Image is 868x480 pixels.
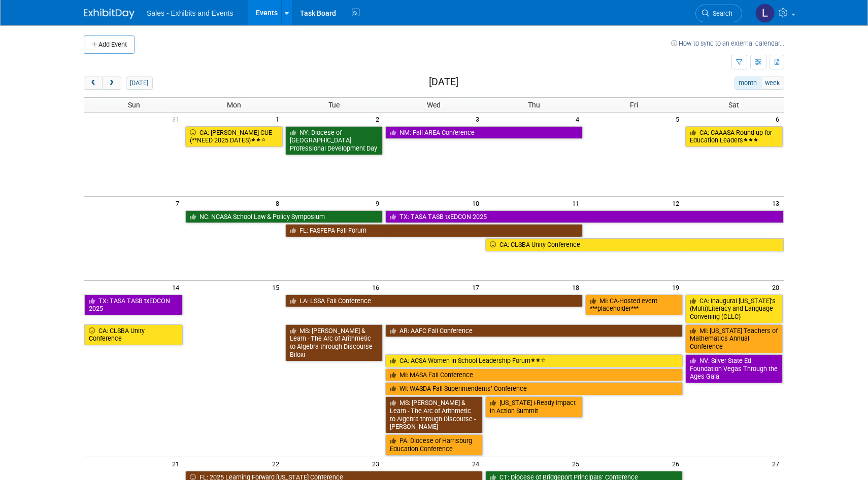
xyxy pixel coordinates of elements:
span: 16 [371,281,384,293]
span: 22 [271,457,284,470]
span: 26 [671,457,684,470]
span: 15 [271,281,284,293]
button: prev [84,77,103,90]
span: 11 [571,197,584,209]
span: 5 [675,113,684,125]
img: Lendy Bell [755,4,775,23]
a: NV: Silver State Ed Foundation Vegas Through the Ages Gala [685,354,783,383]
span: 21 [171,457,184,470]
span: Mon [227,101,241,109]
span: 4 [575,113,584,125]
button: next [102,77,121,90]
a: TX: TASA TASB txEDCON 2025 [84,294,183,315]
img: ExhibitDay [84,9,135,19]
a: CA: CLSBA Unity Conference [84,324,183,345]
a: MI: MASA Fall Conference [385,368,683,382]
a: NM: Fall AREA Conference [385,126,583,139]
span: 19 [671,281,684,293]
span: 6 [775,113,784,125]
a: LA: LSSA Fall Conference [285,294,583,308]
span: 20 [771,281,784,293]
a: CA: CLSBA Unity Conference [485,238,784,251]
span: 8 [275,197,284,209]
a: TX: TASA TASB txEDCON 2025 [385,210,784,224]
a: NY: Diocese of [GEOGRAPHIC_DATA] Professional Development Day [285,126,383,155]
a: Search [695,5,742,22]
span: 17 [471,281,484,293]
a: MI: CA-Hosted event ***placeholder*** [585,294,683,315]
span: Fri [630,101,638,109]
button: month [735,77,761,90]
span: Sun [128,101,140,109]
a: CA: CAAASA Round-up for Education Leaders [685,126,783,147]
span: 23 [371,457,384,470]
span: 18 [571,281,584,293]
a: [US_STATE] i-Ready Impact in Action Summit [485,396,583,417]
a: MI: [US_STATE] Teachers of Mathematics Annual Conference [685,324,783,353]
span: 1 [275,113,284,125]
a: MS: [PERSON_NAME] & Learn - The Arc of Arithmetic to Algebra through Discourse - Biloxi [285,324,383,361]
a: NC: NCASA School Law & Policy Symposium [185,210,383,224]
a: AR: AAFC Fall Conference [385,324,683,338]
a: CA: [PERSON_NAME] CUE (**NEED 2025 DATES) [185,126,283,147]
span: 2 [375,113,384,125]
span: 7 [175,197,184,209]
button: [DATE] [126,77,153,90]
button: week [761,77,784,90]
span: 24 [471,457,484,470]
span: 25 [571,457,584,470]
span: Sat [728,101,739,109]
span: 14 [171,281,184,293]
span: 10 [471,197,484,209]
span: 31 [171,113,184,125]
span: 13 [771,197,784,209]
a: MS: [PERSON_NAME] & Learn - The Arc of Arithmetic to Algebra through Discourse - [PERSON_NAME] [385,396,483,433]
span: 3 [475,113,484,125]
span: 27 [771,457,784,470]
a: CA: Inaugural [US_STATE]’s (Multi)Literacy and Language Convening (CLLC) [685,294,783,323]
span: Thu [528,101,540,109]
span: 12 [671,197,684,209]
span: 9 [375,197,384,209]
span: Sales - Exhibits and Events [147,9,233,17]
span: Tue [328,101,340,109]
a: How to sync to an external calendar... [671,40,784,47]
a: FL: FASFEPA Fall Forum [285,224,583,237]
button: Add Event [84,35,135,54]
span: Wed [427,101,441,109]
a: PA: Diocese of Harrisburg Education Conference [385,434,483,455]
a: CA: ACSA Women in School Leadership Forum [385,354,683,367]
span: Search [709,10,732,17]
h2: [DATE] [429,77,458,88]
a: WI: WASDA Fall Superintendents’ Conference [385,382,683,395]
